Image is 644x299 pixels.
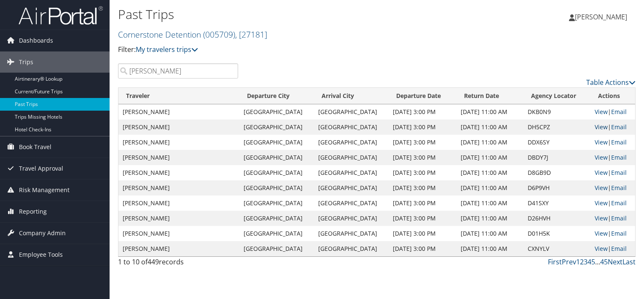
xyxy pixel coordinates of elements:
td: [GEOGRAPHIC_DATA] [314,165,389,180]
span: [PERSON_NAME] [575,12,627,22]
td: [DATE] 11:00 AM [456,241,523,256]
td: [DATE] 11:00 AM [456,226,523,241]
td: CXNYLV [523,241,590,256]
td: [DATE] 3:00 PM [389,241,456,256]
a: My travelers trips [136,45,198,54]
span: Employee Tools [19,244,63,265]
td: [DATE] 3:00 PM [389,120,456,135]
td: D26HVH [523,211,590,226]
a: Prev [562,257,576,266]
td: | [590,241,635,256]
td: [DATE] 3:00 PM [389,226,456,241]
span: Dashboards [19,30,53,51]
a: Email [611,153,627,161]
td: [GEOGRAPHIC_DATA] [314,135,389,150]
td: | [590,120,635,135]
a: Email [611,229,627,237]
td: [GEOGRAPHIC_DATA] [314,180,389,196]
a: View [595,138,608,146]
a: First [548,257,562,266]
th: Departure Date: activate to sort column ascending [389,88,456,104]
span: , [ 27181 ] [235,29,267,40]
a: Email [611,138,627,146]
th: Return Date: activate to sort column ascending [456,88,523,104]
th: Actions [590,88,635,104]
td: [GEOGRAPHIC_DATA] [314,241,389,256]
td: | [590,135,635,150]
td: [PERSON_NAME] [118,120,239,135]
td: [GEOGRAPHIC_DATA] [314,150,389,165]
td: D01H5K [523,226,590,241]
a: Email [611,199,627,207]
td: D8GB9D [523,165,590,180]
a: View [595,108,608,116]
td: [DATE] 11:00 AM [456,120,523,135]
td: [GEOGRAPHIC_DATA] [239,135,314,150]
p: Filter: [118,44,463,55]
td: [GEOGRAPHIC_DATA] [239,104,314,120]
td: [DATE] 11:00 AM [456,165,523,180]
input: Search Traveler or Arrival City [118,63,238,79]
td: [DATE] 3:00 PM [389,104,456,120]
td: [PERSON_NAME] [118,135,239,150]
td: [PERSON_NAME] [118,104,239,120]
td: D6P9VH [523,180,590,196]
td: | [590,150,635,165]
td: [PERSON_NAME] [118,211,239,226]
td: | [590,226,635,241]
td: [DATE] 11:00 AM [456,150,523,165]
td: [GEOGRAPHIC_DATA] [314,104,389,120]
td: [DATE] 11:00 AM [456,180,523,196]
td: [DATE] 11:00 AM [456,135,523,150]
a: Email [611,214,627,222]
td: DH5CPZ [523,120,590,135]
th: Traveler: activate to sort column ascending [118,88,239,104]
span: Company Admin [19,223,66,244]
th: Arrival City: activate to sort column ascending [314,88,389,104]
td: | [590,165,635,180]
td: DDX6SY [523,135,590,150]
td: [GEOGRAPHIC_DATA] [239,120,314,135]
a: 1 [576,257,580,266]
a: View [595,153,608,161]
td: [GEOGRAPHIC_DATA] [239,226,314,241]
td: [DATE] 11:00 AM [456,196,523,211]
a: View [595,184,608,192]
span: Book Travel [19,136,51,158]
td: [DATE] 3:00 PM [389,135,456,150]
td: [DATE] 3:00 PM [389,211,456,226]
td: [GEOGRAPHIC_DATA] [239,150,314,165]
a: 4 [588,257,591,266]
a: Last [623,257,636,266]
td: [GEOGRAPHIC_DATA] [239,241,314,256]
td: [PERSON_NAME] [118,150,239,165]
a: View [595,229,608,237]
td: [GEOGRAPHIC_DATA] [314,196,389,211]
span: 449 [148,257,159,266]
span: Travel Approval [19,158,63,179]
td: D41SXY [523,196,590,211]
td: [DATE] 3:00 PM [389,196,456,211]
td: [DATE] 11:00 AM [456,211,523,226]
td: [DATE] 3:00 PM [389,180,456,196]
a: Table Actions [586,78,636,87]
span: … [595,257,600,266]
th: Agency Locator: activate to sort column ascending [523,88,590,104]
span: ( 005709 ) [203,29,235,40]
td: [PERSON_NAME] [118,196,239,211]
a: Next [608,257,623,266]
th: Departure City: activate to sort column ascending [239,88,314,104]
td: | [590,211,635,226]
td: [PERSON_NAME] [118,241,239,256]
td: | [590,196,635,211]
a: 3 [584,257,588,266]
td: [GEOGRAPHIC_DATA] [239,165,314,180]
td: [PERSON_NAME] [118,180,239,196]
div: 1 to 10 of records [118,257,238,271]
td: [GEOGRAPHIC_DATA] [314,226,389,241]
a: Cornerstone Detention [118,29,267,40]
td: [GEOGRAPHIC_DATA] [239,211,314,226]
a: 5 [591,257,595,266]
span: Reporting [19,201,47,222]
a: Email [611,184,627,192]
